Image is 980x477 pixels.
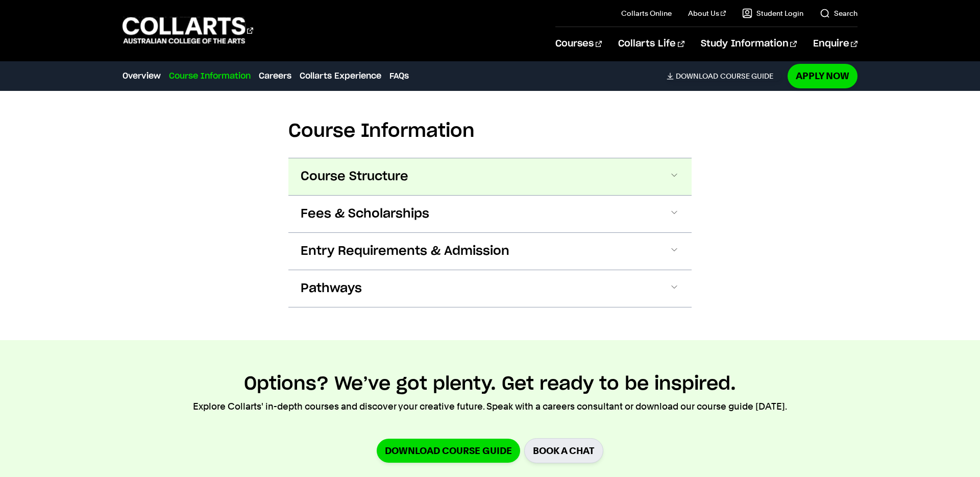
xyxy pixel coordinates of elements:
[169,70,251,82] a: Course Information
[667,71,781,81] a: DownloadCourse Guide
[701,27,797,61] a: Study Information
[122,16,253,45] div: Go to homepage
[301,169,408,185] span: Course Structure
[621,8,672,18] a: Collarts Online
[389,70,409,82] a: FAQs
[813,27,857,61] a: Enquire
[688,8,726,18] a: About Us
[555,27,602,61] a: Courses
[676,71,718,81] span: Download
[301,280,362,297] span: Pathways
[288,233,692,270] button: Entry Requirements & Admission
[244,373,736,395] h2: Options? We’ve got plenty. Get ready to be inspired.
[122,70,161,82] a: Overview
[288,196,692,232] button: Fees & Scholarships
[820,8,857,18] a: Search
[618,27,684,61] a: Collarts Life
[193,399,787,414] p: Explore Collarts' in-depth courses and discover your creative future. Speak with a careers consul...
[301,206,429,222] span: Fees & Scholarships
[524,438,603,463] a: BOOK A CHAT
[300,70,381,82] a: Collarts Experience
[288,120,692,142] h2: Course Information
[742,8,803,18] a: Student Login
[301,243,509,259] span: Entry Requirements & Admission
[788,64,857,88] a: Apply Now
[377,439,520,463] a: Download Course Guide
[288,158,692,195] button: Course Structure
[288,270,692,307] button: Pathways
[259,70,291,82] a: Careers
